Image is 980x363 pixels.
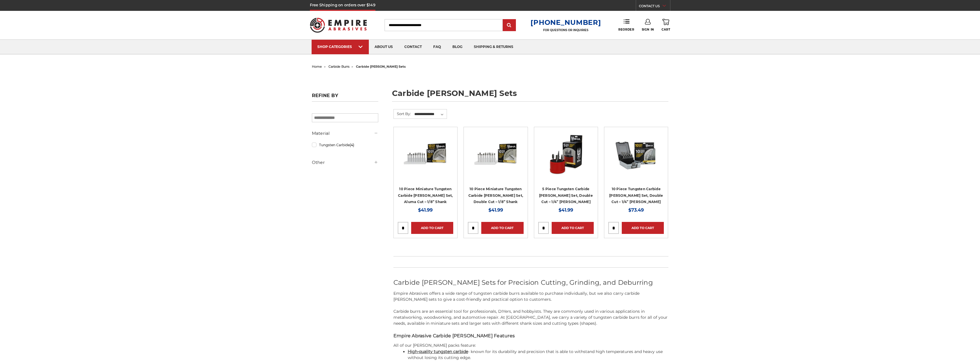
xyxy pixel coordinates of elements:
[350,143,354,147] span: (4)
[393,308,668,326] p: Carbide burrs are an essential tool for professionals, DIYers, and hobbyists. They are commonly u...
[356,65,406,69] span: carbide [PERSON_NAME] sets
[559,207,573,213] span: $41.99
[530,18,601,27] a: [PHONE_NUMBER]
[317,45,363,49] div: SHOP CATEGORIES
[411,222,453,234] a: Add to Cart
[408,349,468,354] span: High-quality tungsten carbide
[473,131,518,177] img: BHA Double Cut Mini Carbide Burr Set, 1/8" Shank
[312,130,378,137] h5: Material
[504,20,515,31] input: Submit
[530,28,601,32] p: FOR QUESTIONS OR INQUIRIES
[427,40,447,54] a: faq
[642,28,654,31] span: Sign In
[399,40,427,54] a: contact
[639,3,670,11] a: CONTACT US
[312,65,322,69] a: home
[328,65,349,69] a: carbide burrs
[609,187,663,204] a: 10 Piece Tungsten Carbide [PERSON_NAME] Set, Double Cut – 1/4” [PERSON_NAME]
[622,222,664,234] a: Add to Cart
[312,140,378,150] a: Tungsten Carbide(4)
[608,131,664,186] a: BHA Carbide Burr 10 Piece Set, Double Cut with 1/4" Shanks
[393,332,668,339] h3: Empire Abrasive Carbide [PERSON_NAME] Features
[310,14,367,36] img: Empire Abrasives
[393,342,668,348] p: All of our [PERSON_NAME] packs feature:
[488,207,503,213] span: $41.99
[613,131,659,177] img: BHA Carbide Burr 10 Piece Set, Double Cut with 1/4" Shanks
[468,40,519,54] a: shipping & returns
[543,131,589,177] img: BHA Double Cut Carbide Burr 5 Piece Set, 1/4" Shank
[468,131,523,186] a: BHA Double Cut Mini Carbide Burr Set, 1/8" Shank
[618,19,634,31] a: Reorder
[408,349,668,361] p: - known for its durability and precision that is able to withstand high temperatures and heavy us...
[447,40,468,54] a: blog
[394,109,411,118] label: Sort By:
[312,159,378,166] h5: Other
[628,207,644,213] span: $73.49
[538,131,594,186] a: BHA Double Cut Carbide Burr 5 Piece Set, 1/4" Shank
[398,131,453,186] a: BHA Aluma Cut Mini Carbide Burr Set, 1/8" Shank
[539,187,593,204] a: 5 Piece Tungsten Carbide [PERSON_NAME] Set, Double Cut – 1/4” [PERSON_NAME]
[552,222,594,234] a: Add to Cart
[393,278,668,288] h2: Carbide [PERSON_NAME] Sets for Precision Cutting, Grinding, and Deburring
[413,110,447,119] select: Sort By:
[398,187,453,204] a: 10 Piece Miniature Tungsten Carbide [PERSON_NAME] Set, Aluma Cut – 1/8” Shank
[662,28,670,31] span: Cart
[312,93,378,102] h5: Refine by
[369,40,399,54] a: about us
[468,187,523,204] a: 10 Piece Miniature Tungsten Carbide [PERSON_NAME] Set, Double Cut – 1/8” Shank
[618,28,634,31] span: Reorder
[662,19,670,31] a: Cart
[393,290,668,302] p: Empire Abrasives offers a wide range of tungsten carbide burrs available to purchase individually...
[418,207,433,213] span: $41.99
[392,89,668,102] h1: carbide [PERSON_NAME] sets
[481,222,523,234] a: Add to Cart
[403,131,448,177] img: BHA Aluma Cut Mini Carbide Burr Set, 1/8" Shank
